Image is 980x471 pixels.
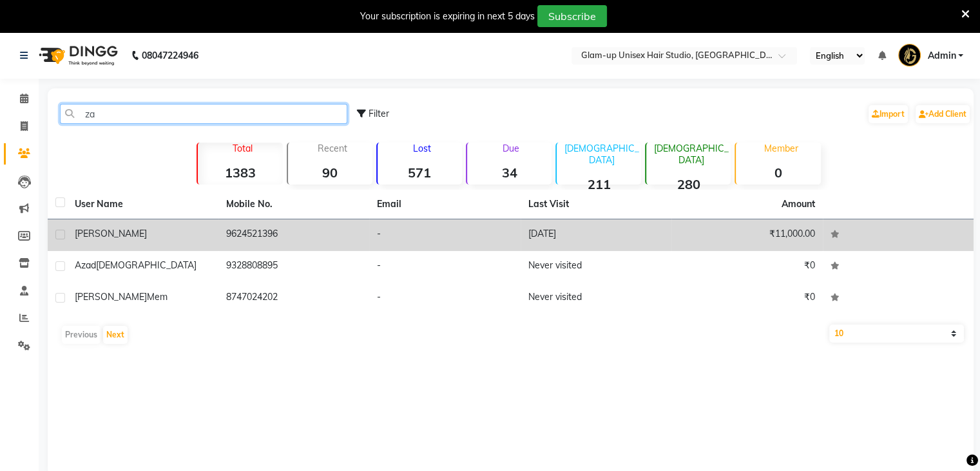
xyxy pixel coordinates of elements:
td: - [369,251,521,283]
strong: 90 [288,165,372,181]
p: [DEMOGRAPHIC_DATA] [562,143,641,166]
div: Your subscription is expiring in next 5 days [360,10,535,23]
strong: 571 [378,165,462,181]
th: User Name [67,190,218,219]
span: mem [147,291,168,303]
button: Subscribe [537,5,607,27]
p: Total [203,143,282,154]
p: Due [470,143,552,154]
span: [PERSON_NAME] [75,291,147,303]
th: Amount [774,190,823,219]
p: Member [741,143,820,154]
td: 9624521396 [218,219,370,251]
td: - [369,283,521,314]
th: Email [369,190,521,219]
img: Admin [898,44,921,66]
span: Azad [75,259,96,271]
strong: 0 [736,165,820,181]
img: logo [33,37,121,74]
th: Last Visit [521,190,672,219]
strong: 211 [557,176,641,192]
th: Mobile No. [218,190,370,219]
span: [DEMOGRAPHIC_DATA] [96,259,197,271]
td: - [369,219,521,251]
td: 8747024202 [218,283,370,314]
td: ₹0 [671,283,823,314]
span: [PERSON_NAME] [75,228,147,239]
button: Next [103,326,128,344]
td: [DATE] [521,219,672,251]
span: Filter [369,108,389,119]
strong: 280 [646,176,731,192]
b: 08047224946 [142,37,198,74]
p: [DEMOGRAPHIC_DATA] [651,143,731,166]
strong: 1383 [198,165,282,181]
td: Never visited [521,251,672,283]
input: Search by Name/Mobile/Email/Code [60,104,347,124]
span: Admin [927,49,956,63]
strong: 34 [467,165,552,181]
td: ₹11,000.00 [671,219,823,251]
p: Lost [383,143,462,154]
td: ₹0 [671,251,823,283]
td: Never visited [521,283,672,314]
a: Add Client [916,105,970,123]
td: 9328808895 [218,251,370,283]
a: Import [869,105,908,123]
p: Recent [293,143,372,154]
